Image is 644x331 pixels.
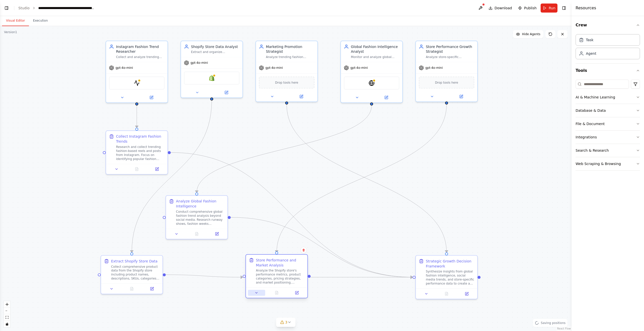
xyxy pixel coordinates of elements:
[522,32,540,36] span: Hide Agents
[116,55,165,59] div: Collect and analyze trending fashion-based reels and posts from Instagram to identify current fas...
[134,80,140,86] img: ScrapegraphScrapeTool
[276,318,296,327] button: 3
[106,130,168,175] div: Collect Instagram Fashion TrendsResearch and collect trending fashion-based reels and posts from ...
[524,6,537,11] span: Publish
[576,32,640,63] div: Crew
[541,321,566,325] span: Saving positions
[560,5,568,12] button: Hide right sidebar
[435,80,458,85] span: Drop tools here
[266,44,314,54] div: Marketing Promotion Strategist
[171,150,413,280] g: Edge from 6cc95e89-4e7a-4d8c-9c96-6a95dc25337c to ea8496db-81fb-413d-a39a-7a83a4096844
[176,210,225,226] div: Conduct comprehensive global fashion trend analysis beyond social media. Research runway shows, f...
[513,30,543,38] button: Hide Agents
[586,51,596,56] div: Agent
[369,80,375,86] img: EXASearchTool
[111,265,159,281] div: Collect comprehensive product data from the Shopify store including product names, descriptions, ...
[4,321,10,327] button: toggle interactivity
[266,55,314,59] div: Analyze trending fashion content and store inventory data to develop targeted marketing promotion...
[576,5,596,11] h4: Resources
[256,258,304,268] div: Store Performance and Market Analysis
[18,6,30,10] a: Studio
[137,94,166,100] button: Open in side panel
[4,308,10,314] button: zoom out
[266,290,287,296] button: No output available
[111,259,157,264] div: Extract Shopify Store Data
[194,105,374,193] g: Edge from c3d6bf82-de32-4e84-83de-a81ce71f1fa9 to 6eef42f1-55e1-41aa-916d-d9dad27b801c
[190,61,208,65] span: gpt-4o-mini
[275,80,298,85] span: Drop tools here
[116,44,165,54] div: Instagram Fashion Trend Researcher
[495,6,512,11] span: Download
[586,37,593,42] div: Task
[121,286,142,292] button: No output available
[143,286,160,292] button: Open in side panel
[176,199,225,209] div: Analyze Global Fashion Intelligence
[231,215,413,280] g: Edge from 6eef42f1-55e1-41aa-916d-d9dad27b801c to ea8496db-81fb-413d-a39a-7a83a4096844
[191,50,239,54] div: Extract and organize comprehensive product data from the Shopify store including products, SKUs, ...
[208,231,225,237] button: Open in side panel
[311,275,413,280] g: Edge from 4abf5f3c-503b-4717-90b5-c0f24fcdb47b to ea8496db-81fb-413d-a39a-7a83a4096844
[549,6,555,11] span: Run
[212,89,240,95] button: Open in side panel
[340,41,403,103] div: Global Fashion Intelligence AnalystMonitor and analyze global fashion trends, runway shows, fashi...
[415,41,478,102] div: Store Performance Growth StrategistAnalyze store-specific performance data, customer behavior pat...
[209,75,215,81] img: Shopify
[426,269,474,286] div: Synthesize insights from global fashion intelligence, social media trends, and store-specific per...
[426,55,474,59] div: Analyze store-specific performance data, customer behavior patterns, and market positioning to pr...
[576,78,640,175] div: Tools
[576,144,640,157] button: Search & Research
[191,44,239,49] div: Shopify Store Data Analyst
[29,16,52,26] button: Execution
[255,41,318,102] div: Marketing Promotion StrategistAnalyze trending fashion content and store inventory data to develo...
[106,41,168,103] div: Instagram Fashion Trend ResearcherCollect and analyze trending fashion-based reels and posts from...
[4,301,10,327] div: React Flow controls
[350,66,368,70] span: gpt-4o-mini
[166,272,243,280] g: Edge from 388343d4-d7cb-48ae-8176-40c603382be3 to 4abf5f3c-503b-4717-90b5-c0f24fcdb47b
[516,4,539,13] button: Publish
[180,41,243,98] div: Shopify Store Data AnalystExtract and organize comprehensive product data from the Shopify store ...
[3,5,10,12] button: Show left sidebar
[425,66,443,70] span: gpt-4o-mini
[116,145,165,161] div: Research and collect trending fashion-based reels and posts from Instagram. Focus on identifying ...
[351,55,399,59] div: Monitor and analyze global fashion trends, runway shows, fashion weeks, celebrity influences, and...
[4,301,10,308] button: zoom in
[101,255,163,294] div: Extract Shopify Store DataCollect comprehensive product data from the Shopify store including pro...
[576,117,640,130] button: File & Document
[576,91,640,104] button: AI & Machine Learning
[18,6,95,11] nav: breadcrumb
[284,104,449,252] g: Edge from 1105a246-5b07-4de4-b089-e6d0f99cb70d to ea8496db-81fb-413d-a39a-7a83a4096844
[129,100,214,252] g: Edge from 6e548200-1615-4327-afbd-2d65735103dc to 388343d4-d7cb-48ae-8176-40c603382be3
[415,255,478,299] div: Strategic Growth Decision FrameworkSynthesize insights from global fashion intelligence, social m...
[426,259,474,269] div: Strategic Growth Decision Framework
[2,16,29,26] button: Visual Editor
[576,131,640,144] button: Integrations
[265,66,283,70] span: gpt-4o-mini
[557,327,571,330] a: React Flow attribution
[576,18,640,32] button: Crew
[126,166,147,172] button: No output available
[116,134,165,144] div: Collect Instagram Fashion Trends
[115,66,133,70] span: gpt-4o-mini
[4,30,17,34] div: Version 1
[186,231,207,237] button: No output available
[256,269,304,285] div: Analyze the Shopify store's performance metrics, product categories, pricing strategies, and mark...
[288,290,305,296] button: Open in side panel
[351,44,399,54] div: Global Fashion Intelligence Analyst
[246,255,308,299] div: Store Performance and Market AnalysisAnalyze the Shopify store's performance metrics, product cat...
[487,4,514,13] button: Download
[134,105,139,128] g: Edge from 73709cc3-1c67-456b-aea3-7505880ba778 to 6cc95e89-4e7a-4d8c-9c96-6a95dc25337c
[436,291,457,297] button: No output available
[287,93,315,99] button: Open in side panel
[447,93,475,99] button: Open in side panel
[372,94,400,100] button: Open in side panel
[576,104,640,117] button: Database & Data
[541,4,557,13] button: Run
[148,166,166,172] button: Open in side panel
[300,247,307,253] button: Delete node
[285,320,288,325] span: 3
[274,104,449,252] g: Edge from d4d9258d-5229-4cf0-b927-eb45b6ab160d to 4abf5f3c-503b-4717-90b5-c0f24fcdb47b
[4,314,10,321] button: fit view
[458,291,475,297] button: Open in side panel
[576,64,640,78] button: Tools
[166,195,228,240] div: Analyze Global Fashion IntelligenceConduct comprehensive global fashion trend analysis beyond soc...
